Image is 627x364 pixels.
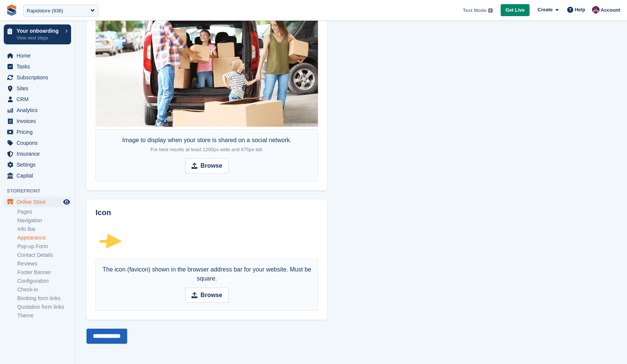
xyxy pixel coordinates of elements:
a: Your onboarding View next steps [4,24,71,44]
a: Preview store [62,197,71,206]
span: Pricing [17,127,62,137]
div: The icon (favicon) shown in the browser address bar for your website. Must be square. [100,265,314,283]
span: Get Live [506,6,525,14]
strong: Browse [200,161,222,170]
input: Browse [185,158,229,173]
a: menu [4,61,71,72]
a: Footer Banner [17,269,71,276]
span: Test Mode [463,7,486,14]
span: For best results at least 1200px wide and 675px tall. [150,147,263,152]
p: View next steps [17,35,61,41]
a: Appearance [17,234,71,241]
a: Contact Details [17,252,71,259]
span: Insurance [17,149,62,159]
a: menu [4,72,71,83]
a: menu [4,105,71,115]
a: Configuration [17,278,71,285]
span: Sites [17,83,62,94]
a: menu [4,83,71,94]
span: CRM [17,94,62,105]
a: menu [4,170,71,181]
h2: Icon [96,208,318,217]
img: stora-icon-8386f47178a22dfd0bd8f6a31ec36ba5ce8667c1dd55bd0f319d3a0aa187defe.svg [6,5,17,16]
a: menu [4,50,71,61]
span: Coupons [17,138,62,148]
a: menu [4,138,71,148]
a: Reviews [17,260,71,267]
a: menu [4,159,71,170]
a: menu [4,127,71,137]
span: Capital [17,170,62,181]
span: Account [601,6,620,14]
a: menu [4,94,71,105]
span: Tasks [17,61,62,72]
a: menu [4,197,71,207]
img: favicon.png [96,226,126,256]
a: Info Bar [17,226,71,233]
img: David Hughes [592,6,600,14]
input: Browse [185,288,229,303]
span: Analytics [17,105,62,115]
a: Quotation form links [17,303,71,311]
a: Get Live [501,4,530,17]
div: Image to display when your store is shared on a social network. [122,136,291,154]
span: Online Store [17,197,62,207]
span: Settings [17,159,62,170]
a: Theme [17,312,71,319]
span: Home [17,50,62,61]
a: Pop-up Form [17,243,71,250]
span: Storefront [7,187,75,195]
img: icon-info-grey-7440780725fd019a000dd9b08b2336e03edf1995a4989e88bcd33f0948082b44.svg [488,8,493,13]
strong: Browse [200,291,222,300]
a: Booking form links [17,295,71,302]
a: Check-in [17,286,71,293]
a: Navigation [17,217,71,224]
span: Help [575,6,585,14]
span: Create [537,6,553,14]
a: menu [4,149,71,159]
div: Rapidstore (936) [27,7,63,15]
p: Your onboarding [17,28,61,33]
a: Pages [17,208,71,215]
span: Subscriptions [17,72,62,83]
a: menu [4,116,71,126]
span: Invoices [17,116,62,126]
